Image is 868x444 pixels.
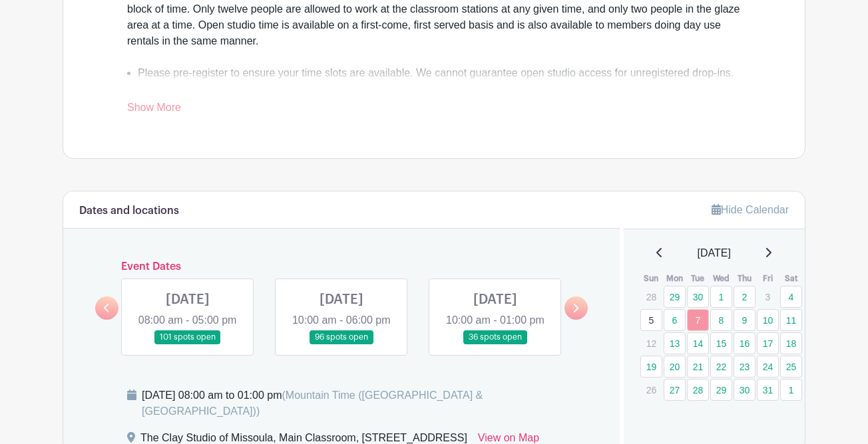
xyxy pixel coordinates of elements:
[756,272,779,285] th: Fri
[118,261,564,273] h6: Event Dates
[734,286,756,308] a: 2
[757,286,779,307] p: 3
[733,272,756,285] th: Thu
[734,332,756,354] a: 16
[780,286,802,308] a: 4
[712,204,789,215] a: Hide Calendar
[710,309,732,331] a: 8
[663,272,686,285] th: Mon
[710,379,732,401] a: 29
[710,272,733,285] th: Wed
[687,332,709,354] a: 14
[640,286,662,307] p: 28
[780,332,802,354] a: 18
[710,286,732,308] a: 1
[734,356,756,378] a: 23
[640,309,662,331] a: 5
[664,379,686,401] a: 27
[664,332,686,354] a: 13
[757,309,779,331] a: 10
[138,65,741,81] li: Please pre-register to ensure your time slots are available. We cannot guarantee open studio acce...
[142,389,483,417] span: (Mountain Time ([GEOGRAPHIC_DATA] & [GEOGRAPHIC_DATA]))
[664,309,686,331] a: 6
[127,102,181,118] a: Show More
[640,333,662,354] p: 12
[780,356,802,378] a: 25
[686,272,710,285] th: Tue
[687,356,709,378] a: 21
[780,379,802,401] a: 1
[640,356,662,378] a: 19
[780,309,802,331] a: 11
[710,356,732,378] a: 22
[664,356,686,378] a: 20
[779,272,803,285] th: Sat
[687,309,709,331] a: 7
[698,245,731,261] span: [DATE]
[640,272,663,285] th: Sun
[710,332,732,354] a: 15
[640,380,662,400] p: 26
[734,309,756,331] a: 9
[757,356,779,378] a: 24
[79,205,179,217] h6: Dates and locations
[734,379,756,401] a: 30
[664,286,686,308] a: 29
[687,379,709,401] a: 28
[142,388,604,419] div: [DATE] 08:00 am to 01:00 pm
[138,81,741,113] li: Factor in clean-up time for your reservation, as the end time for your slot will be the time you ...
[757,332,779,354] a: 17
[687,286,709,308] a: 30
[757,379,779,401] a: 31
